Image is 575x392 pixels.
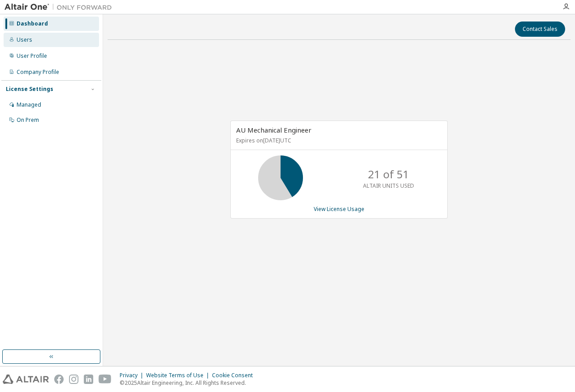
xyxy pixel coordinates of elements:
[314,205,364,213] a: View License Usage
[146,372,212,379] div: Website Terms of Use
[363,182,414,190] p: ALTAIR UNITS USED
[120,379,258,387] p: © 2025 Altair Engineering, Inc. All Rights Reserved.
[236,125,311,134] span: AU Mechanical Engineer
[17,36,32,43] div: Users
[3,375,49,384] img: altair_logo.svg
[6,86,53,93] div: License Settings
[17,101,41,108] div: Managed
[17,116,39,124] div: On Prem
[54,375,64,384] img: facebook.svg
[212,372,258,379] div: Cookie Consent
[99,375,112,384] img: youtube.svg
[515,22,565,37] button: Contact Sales
[17,69,59,76] div: Company Profile
[4,3,117,12] img: Altair One
[368,167,409,182] p: 21 of 51
[17,52,47,60] div: User Profile
[236,137,440,144] p: Expires on [DATE] UTC
[17,20,48,27] div: Dashboard
[120,372,146,379] div: Privacy
[69,375,78,384] img: instagram.svg
[84,375,93,384] img: linkedin.svg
